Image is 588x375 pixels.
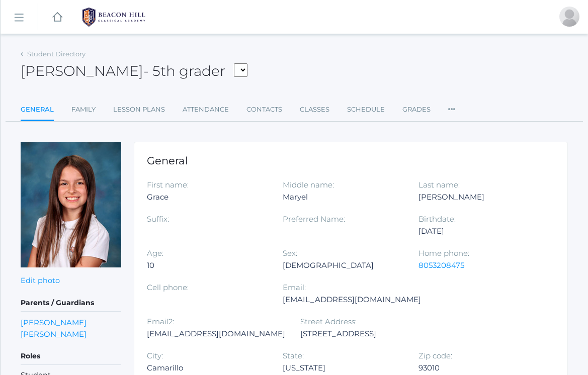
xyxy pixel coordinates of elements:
label: Zip code: [418,351,452,360]
img: Grace Carpenter [21,142,121,267]
div: [US_STATE] [283,362,403,374]
label: First name: [147,180,189,190]
label: Email2: [147,317,174,326]
a: Classes [300,100,329,120]
label: City: [147,351,163,360]
a: [PERSON_NAME] [21,317,87,328]
label: Sex: [283,248,297,258]
h5: Parents / Guardians [21,295,121,312]
label: Email: [283,283,306,292]
h5: Roles [21,348,121,365]
div: [DATE] [418,225,539,237]
div: Heather Porter [559,7,579,27]
h2: [PERSON_NAME] [21,63,247,79]
div: [DEMOGRAPHIC_DATA] [283,259,403,271]
div: [PERSON_NAME] [418,191,539,203]
label: Preferred Name: [283,214,345,224]
div: [EMAIL_ADDRESS][DOMAIN_NAME] [147,328,285,340]
div: Camarillo [147,362,268,374]
div: Maryel [283,191,403,203]
label: Home phone: [418,248,469,258]
label: Age: [147,248,163,258]
a: Lesson Plans [113,100,165,120]
div: 93010 [418,362,539,374]
img: BHCALogos-05-308ed15e86a5a0abce9b8dd61676a3503ac9727e845dece92d48e8588c001991.png [76,5,151,30]
div: 10 [147,259,268,271]
a: [PERSON_NAME] [21,328,87,340]
span: - 5th grader [143,62,225,79]
label: Last name: [418,180,460,190]
div: [STREET_ADDRESS] [300,328,421,340]
a: Edit photo [21,276,60,285]
a: Attendance [183,100,229,120]
h1: General [147,155,555,166]
a: Schedule [347,100,385,120]
a: Contacts [246,100,282,120]
a: 8053208475 [418,260,464,270]
div: Grace [147,191,268,203]
a: Grades [402,100,431,120]
label: Street Address: [300,317,357,326]
a: Family [71,100,96,120]
label: Birthdate: [418,214,456,224]
label: Cell phone: [147,283,189,292]
label: Middle name: [283,180,334,190]
label: State: [283,351,304,360]
a: General [21,100,54,121]
label: Suffix: [147,214,169,224]
a: Student Directory [27,50,86,58]
div: [EMAIL_ADDRESS][DOMAIN_NAME] [283,294,421,306]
